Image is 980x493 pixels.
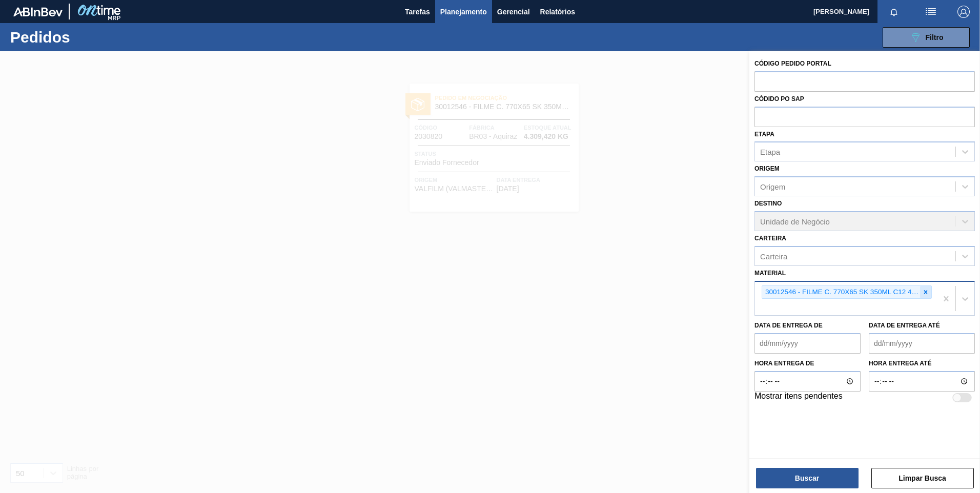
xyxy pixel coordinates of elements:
[754,333,861,354] input: dd/mm/yyyy
[762,286,920,299] div: 30012546 - FILME C. 770X65 SK 350ML C12 429
[540,6,575,18] span: Relatórios
[957,6,970,18] img: Logout
[13,7,63,16] img: TNhmsLtSVTkK8tSr43FrP2fwEKptu5GPRR3wAAAABJRU5ErkJggg==
[754,235,786,242] label: Carteira
[754,60,831,67] label: Código Pedido Portal
[754,131,774,138] label: Etapa
[869,356,975,371] label: Hora entrega até
[760,148,780,156] div: Etapa
[10,31,164,43] h1: Pedidos
[754,95,804,102] label: Códido PO SAP
[754,356,861,371] label: Hora entrega de
[925,6,937,18] img: userActions
[877,5,910,19] button: Notificações
[883,27,970,48] button: Filtro
[754,270,786,277] label: Material
[869,322,940,329] label: Data de Entrega até
[754,200,782,207] label: Destino
[754,165,780,172] label: Origem
[760,182,785,191] div: Origem
[760,252,787,260] div: Carteira
[869,333,975,354] input: dd/mm/yyyy
[754,322,823,329] label: Data de Entrega de
[440,6,487,18] span: Planejamento
[926,33,944,42] span: Filtro
[497,6,530,18] span: Gerencial
[754,392,843,404] label: Mostrar itens pendentes
[405,6,430,18] span: Tarefas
